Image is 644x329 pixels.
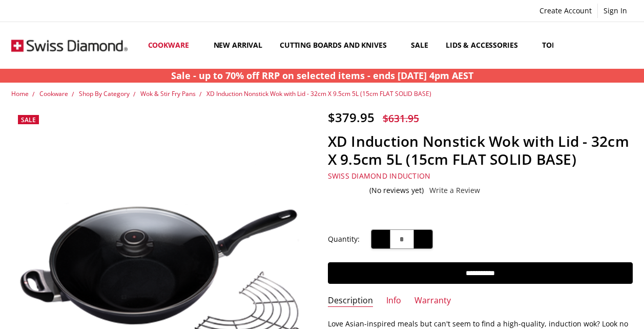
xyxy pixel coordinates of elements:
h1: XD Induction Nonstick Wok with Lid - 32cm X 9.5cm 5L (15cm FLAT SOLID BASE) [328,132,633,168]
a: Info [386,295,401,307]
a: Lids & Accessories [437,23,533,68]
a: New arrival [205,23,271,68]
strong: Sale - up to 70% off RRP on selected items - ends [DATE] 4pm AEST [171,69,473,82]
a: Cookware [139,23,205,68]
a: Create Account [534,4,597,18]
a: Cookware [39,89,68,98]
span: Sale [21,115,36,124]
a: Write a Review [429,186,480,195]
span: $379.95 [328,109,375,126]
a: XD Induction Nonstick Wok with Lid - 32cm X 9.5cm 5L (15cm FLAT SOLID BASE) [206,89,431,98]
img: Free Shipping On Every Order [11,22,128,69]
a: Sale [402,23,437,68]
a: Shop By Category [79,89,130,98]
a: Top Sellers [533,23,595,68]
span: (No reviews yet) [369,186,424,195]
a: Description [328,295,373,307]
a: Sign In [598,4,633,18]
a: Home [11,89,29,98]
a: Warranty [414,295,451,307]
a: Swiss Diamond Induction [328,171,431,181]
a: Wok & Stir Fry Pans [140,89,196,98]
a: Cutting boards and knives [271,23,403,68]
span: $631.95 [383,111,419,125]
label: Quantity: [328,234,360,245]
